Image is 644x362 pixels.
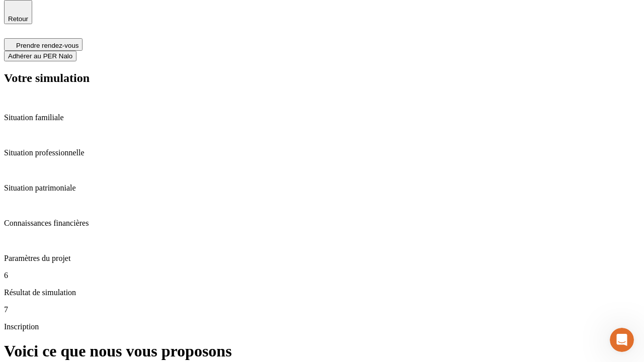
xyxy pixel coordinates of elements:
p: Situation familiale [4,113,640,122]
p: Résultat de simulation [4,288,640,297]
p: Paramètres du projet [4,254,640,263]
p: Connaissances financières [4,219,640,228]
p: 7 [4,305,640,314]
p: Inscription [4,322,640,331]
p: Situation patrimoniale [4,184,640,193]
button: Prendre rendez-vous [4,38,83,51]
span: Prendre rendez-vous [16,42,78,49]
h1: Voici ce que nous vous proposons [4,342,640,360]
span: Retour [8,15,28,23]
p: Situation professionnelle [4,148,640,157]
span: Adhérer au PER Nalo [8,52,72,60]
p: 6 [4,271,640,280]
button: Adhérer au PER Nalo [4,51,76,61]
h2: Votre simulation [4,71,640,85]
iframe: Intercom live chat [610,328,634,352]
